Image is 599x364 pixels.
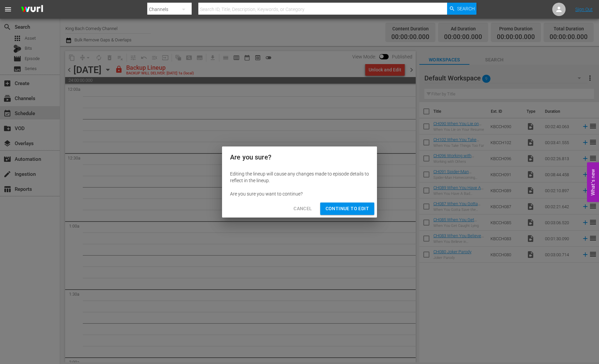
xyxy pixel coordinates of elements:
button: Open Feedback Widget [587,162,599,202]
button: Continue to Edit [320,203,374,215]
img: ans4CAIJ8jUAAAAAAAAAAAAAAAAAAAAAAAAgQb4GAAAAAAAAAAAAAAAAAAAAAAAAJMjXAAAAAAAAAAAAAAAAAAAAAAAAgAT5G... [16,2,48,17]
a: Sign Out [575,7,593,12]
div: Editing the lineup will cause any changes made to episode details to reflect in the lineup. [230,170,369,184]
span: menu [4,5,12,13]
span: Cancel [293,205,312,213]
h2: Are you sure? [230,152,369,162]
div: Are you sure you want to continue? [230,191,369,197]
button: Cancel [288,203,317,215]
span: Continue to Edit [326,205,369,213]
span: Search [457,3,475,15]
